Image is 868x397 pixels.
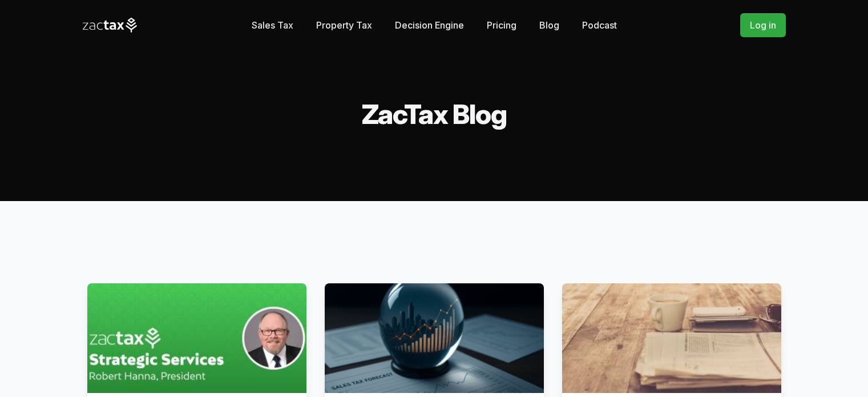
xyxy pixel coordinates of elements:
[252,14,293,37] a: Sales Tax
[487,14,516,37] a: Pricing
[539,14,559,37] a: Blog
[582,14,617,37] a: Podcast
[325,283,544,393] img: consumer-confidence-leading-indicators-retail-sales-tax.png
[395,14,464,37] a: Decision Engine
[562,283,781,393] img: zac-news.jpg
[87,283,306,393] img: hanna-strategic-services.jpg
[83,101,786,128] h2: ZacTax Blog
[316,14,372,37] a: Property Tax
[740,13,786,37] a: Log in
